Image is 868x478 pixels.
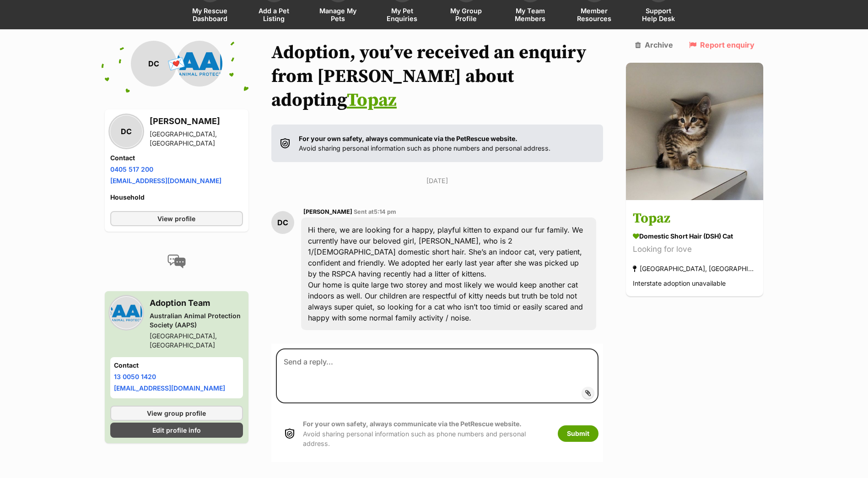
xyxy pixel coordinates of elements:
img: Topaz [626,63,763,200]
div: [GEOGRAPHIC_DATA], [GEOGRAPHIC_DATA] [150,130,243,148]
span: Interstate adoption unavailable [633,280,726,288]
a: View group profile [110,406,243,421]
button: Submit [558,425,598,442]
h3: [PERSON_NAME] [150,115,243,128]
a: [EMAIL_ADDRESS][DOMAIN_NAME] [114,384,225,392]
span: Edit profile info [152,425,201,435]
h4: Contact [110,153,243,163]
div: DC [110,115,142,147]
div: DC [131,41,177,87]
span: Manage My Pets [318,7,359,22]
div: Hi there, we are looking for a happy, playful kitten to expand our fur family. We currently have ... [301,217,597,330]
span: 5:14 pm [374,208,396,215]
a: Topaz Domestic Short Hair (DSH) Cat Looking for love [GEOGRAPHIC_DATA], [GEOGRAPHIC_DATA] Interst... [626,202,763,297]
a: Edit profile info [110,423,243,438]
a: Report enquiry [689,41,755,49]
a: 13 0050 1420 [114,373,156,380]
span: My Group Profile [446,7,487,22]
span: 💌 [166,54,187,74]
strong: For your own safety, always communicate via the PetRescue website. [303,420,522,428]
p: [DATE] [271,176,604,185]
div: [GEOGRAPHIC_DATA], [GEOGRAPHIC_DATA] [150,331,243,350]
span: Support Help Desk [638,7,679,22]
div: [GEOGRAPHIC_DATA], [GEOGRAPHIC_DATA] [633,263,756,275]
a: Topaz [347,89,397,112]
span: [PERSON_NAME] [303,208,352,215]
span: Member Resources [574,7,615,22]
h3: Topaz [633,209,756,229]
span: My Rescue Dashboard [189,7,231,22]
a: Archive [635,41,673,49]
h4: Contact [114,361,239,370]
span: Sent at [354,208,396,215]
a: [EMAIL_ADDRESS][DOMAIN_NAME] [110,177,221,185]
div: Looking for love [633,244,756,256]
div: Australian Animal Protection Society (AAPS) [150,311,243,330]
a: View profile [110,211,243,226]
h1: Adoption, you’ve received an enquiry from [PERSON_NAME] about adopting [271,41,604,112]
p: Avoid sharing personal information such as phone numbers and personal address. [303,419,549,448]
img: Australian Animal Protection Society (AAPS) profile pic [110,297,142,329]
h3: Adoption Team [150,297,243,310]
img: Australian Animal Protection Society (AAPS) profile pic [177,41,222,87]
span: View profile [157,214,195,223]
strong: For your own safety, always communicate via the PetRescue website. [299,135,518,142]
span: My Pet Enquiries [382,7,423,22]
a: 0405 517 200 [110,165,153,173]
img: conversation-icon-4a6f8262b818ee0b60e3300018af0b2d0b884aa5de6e9bcb8d3d4eeb1a70a7c4.svg [167,255,186,268]
h4: Household [110,193,243,202]
div: DC [271,211,294,234]
p: Avoid sharing personal information such as phone numbers and personal address. [299,134,550,153]
div: Domestic Short Hair (DSH) Cat [633,232,756,241]
span: Add a Pet Listing [253,7,295,22]
span: My Team Members [510,7,551,22]
span: View group profile [147,408,206,418]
